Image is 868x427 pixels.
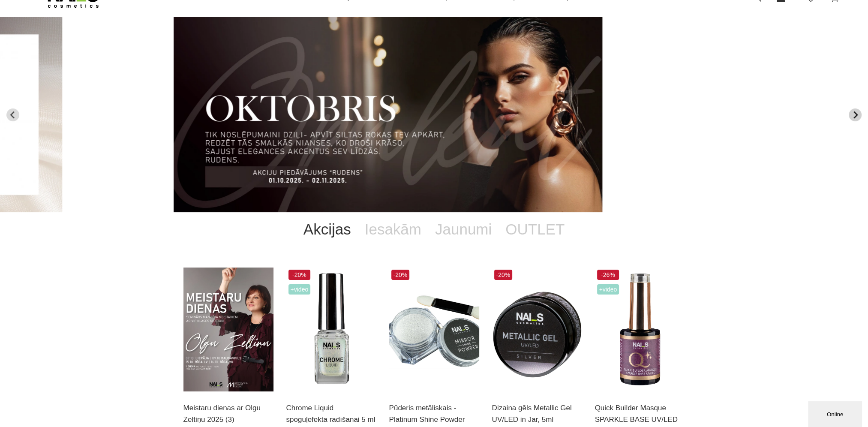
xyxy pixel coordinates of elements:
a: Dizaina gēls Metallic Gel UV/LED in Jar, 5ml [492,402,582,425]
span: +Video [288,284,311,295]
button: Next slide [849,108,862,121]
img: Augstas kvalitātes, metāliskā spoguļefekta dizaina pūderis lieliskam spīdumam. Šobrīd aktuāls spi... [389,268,479,391]
span: -20% [494,270,513,280]
a: Meistaru dienas ar Olgu Zeltiņu 2025 (3) [183,402,273,425]
span: -26% [597,270,619,280]
img: Maskējoša, viegli mirdzoša bāze/gels. Unikāls produkts ar daudz izmantošanas iespējām: •Bāze gell... [595,268,685,391]
button: Go to last slide [6,108,19,121]
li: 2 of 12 [174,17,694,212]
a: OUTLET [499,212,571,247]
a: Jaunumi [428,212,499,247]
img: ✨ Meistaru dienas ar Olgu Zeltiņu 2025 ✨ RUDENS / Seminārs manikīra meistariem Liepāja – 7. okt.,... [183,268,273,391]
iframe: chat widget [808,400,864,427]
a: Iesakām [358,212,428,247]
a: Akcijas [297,212,358,247]
span: -20% [288,270,311,280]
span: -20% [391,270,410,280]
img: Dizaina produkts spilgtā spoguļa efekta radīšanai.LIETOŠANA: Pirms lietošanas nepieciešams sakrat... [286,268,376,391]
img: Metallic Gel UV/LED ir intensīvi pigmentets metala dizaina gēls, kas palīdz radīt reljefu zīmējum... [492,268,582,391]
span: +Video [597,284,619,295]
